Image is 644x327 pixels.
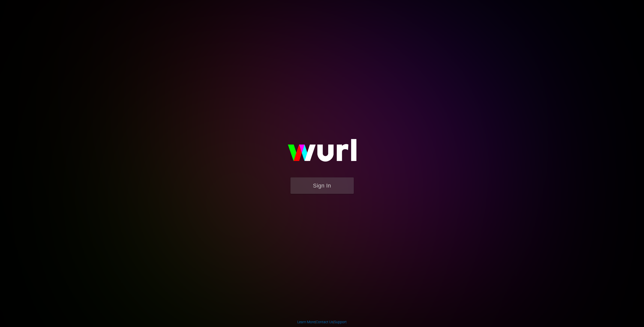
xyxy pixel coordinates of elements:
div: | | [297,319,347,324]
a: Support [334,320,347,324]
a: Learn More [297,320,315,324]
img: wurl-logo-on-black-223613ac3d8ba8fe6dc639794a292ebdb59501304c7dfd60c99c58986ef67473.svg [271,128,373,177]
a: Contact Us [316,320,333,324]
button: Sign In [290,177,354,194]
